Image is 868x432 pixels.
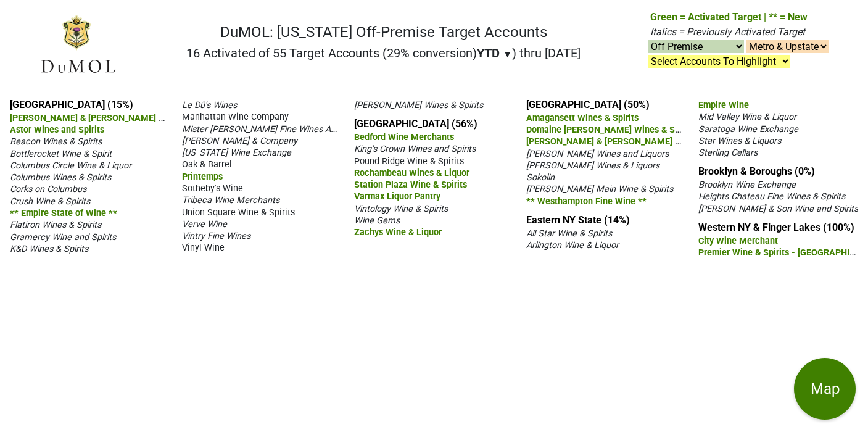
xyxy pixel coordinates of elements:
a: Brooklyn & Boroughs (0%) [698,165,815,177]
span: [US_STATE] Wine Exchange [182,147,291,158]
span: ** Westhampton Fine Wine ** [526,196,647,207]
span: Sotheby's Wine [182,183,243,194]
span: Sterling Cellars [698,147,758,158]
span: Corks on Columbus [10,184,86,194]
span: Verve Wine [182,219,227,230]
a: [GEOGRAPHIC_DATA] (15%) [10,99,133,110]
a: Eastern NY State (14%) [526,214,630,226]
span: [PERSON_NAME] Wines & Spirits [354,100,483,110]
span: [PERSON_NAME] & [PERSON_NAME] Company [10,112,196,123]
span: Rochambeau Wines & Liquor [354,168,469,178]
span: Bedford Wine Merchants [354,132,454,143]
span: Le Dû's Wines [182,100,237,110]
h1: DuMOL: [US_STATE] Off-Premise Target Accounts [186,23,581,41]
span: Green = Activated Target | ** = New [650,11,808,23]
span: Station Plaza Wine & Spirits [354,180,467,190]
a: [GEOGRAPHIC_DATA] (56%) [354,118,477,130]
span: Vintology Wine & Spirits [354,204,448,214]
img: DuMOL [39,14,117,75]
span: City Wine Merchant [698,236,778,246]
span: Zachys Wine & Liquor [354,227,442,238]
span: Crush Wine & Spirits [10,196,90,207]
span: Gramercy Wine and Spirits [10,232,116,243]
span: [PERSON_NAME] & [PERSON_NAME] Wine & Liquor Shop [526,135,754,147]
span: Amagansett Wines & Spirits [526,113,639,123]
span: Beacon Wines & Spirits [10,136,102,147]
span: Flatiron Wines & Spirits [10,220,101,230]
span: Tribeca Wine Merchants [182,195,279,206]
span: Astor Wines and Spirits [10,125,104,135]
span: Mister [PERSON_NAME] Fine Wines And Spirits [182,123,368,135]
span: [PERSON_NAME] Main Wine & Spirits [526,184,673,194]
span: Domaine [PERSON_NAME] Wines & Spirits [526,123,695,135]
span: ** Empire State of Wine ** [10,208,117,218]
span: ▼ [503,49,512,60]
span: Columbus Wines & Spirits [10,172,111,183]
span: K&D Wines & Spirits [10,244,88,254]
span: Vintry Fine Wines [182,231,250,241]
span: King's Crown Wines and Spirits [354,144,476,154]
span: [PERSON_NAME] Wines and Liquors [526,149,669,159]
span: [PERSON_NAME] Wines & Liquors [526,160,659,171]
span: Varmax Liquor Pantry [354,191,440,202]
span: [PERSON_NAME] & Company [182,136,297,146]
h2: 16 Activated of 55 Target Accounts (29% conversion) ) thru [DATE] [186,46,581,60]
span: Mid Valley Wine & Liquor [698,112,796,122]
span: Vinyl Wine [182,243,225,253]
span: Oak & Barrel [182,159,232,170]
span: Printemps [182,172,223,182]
span: Italics = Previously Activated Target [650,26,805,38]
a: [GEOGRAPHIC_DATA] (50%) [526,99,650,110]
span: Pound Ridge Wine & Spirits [354,156,464,167]
span: Columbus Circle Wine & Liquor [10,160,131,171]
span: Wine Gems [354,215,400,226]
span: Brooklyn Wine Exchange [698,180,796,190]
span: Star Wines & Liquors [698,136,781,146]
span: Empire Wine [698,100,749,110]
span: Manhattan Wine Company [182,112,289,122]
span: Union Square Wine & Spirits [182,207,295,218]
span: YTD [477,46,500,60]
a: Western NY & Finger Lakes (100%) [698,222,854,233]
span: Heights Chateau Fine Wines & Spirits [698,191,845,202]
span: Arlington Wine & Liquor [526,240,619,251]
span: [PERSON_NAME] & Son Wine and Spirits [698,204,858,214]
button: Map [794,358,856,420]
span: Saratoga Wine Exchange [698,124,798,135]
span: Bottlerocket Wine & Spirit [10,149,112,159]
span: Sokolin [526,172,555,183]
span: All Star Wine & Spirits [526,228,612,239]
